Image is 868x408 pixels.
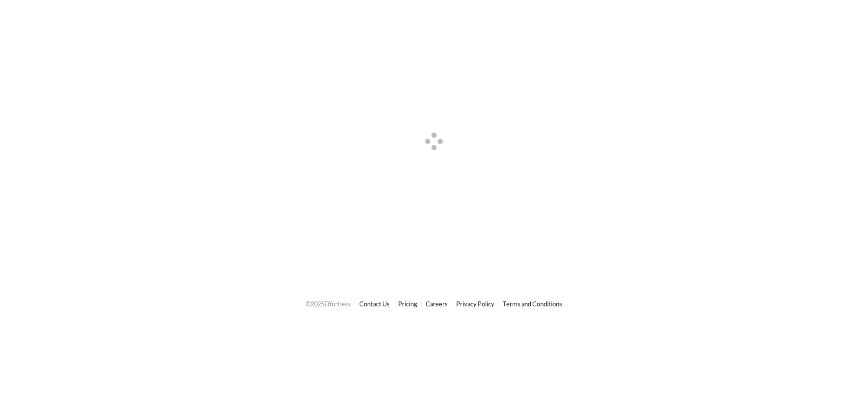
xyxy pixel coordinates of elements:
a: Pricing [398,300,417,308]
a: Terms and Conditions [503,300,562,308]
a: Careers [426,300,448,308]
a: Privacy Policy [456,300,494,308]
span: © 2025 Effortless [306,300,351,308]
a: Contact Us [359,300,390,308]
